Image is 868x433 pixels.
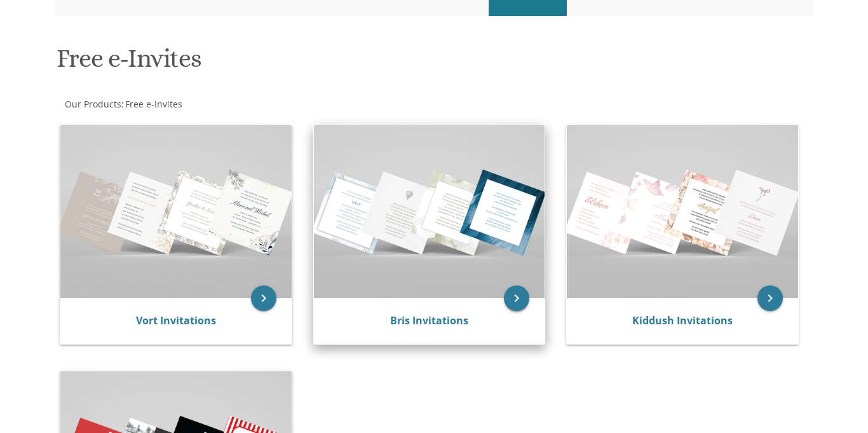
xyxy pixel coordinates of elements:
[125,98,182,110] span: Free e-Invites
[54,98,434,111] div: :
[251,285,276,311] a: keyboard_arrow_right
[632,313,733,327] a: Kiddush Invitations
[136,313,216,327] a: Vort Invitations
[124,98,182,110] a: Free e-Invites
[390,313,468,327] a: Bris Invitations
[567,125,798,299] img: Kiddush Invitations
[314,125,545,299] img: Bris Invitations
[57,45,554,82] h1: Free e-Invites
[757,285,783,311] a: keyboard_arrow_right
[64,98,121,110] a: Our Products
[504,285,529,311] a: keyboard_arrow_right
[60,125,292,299] img: Vort Invitations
